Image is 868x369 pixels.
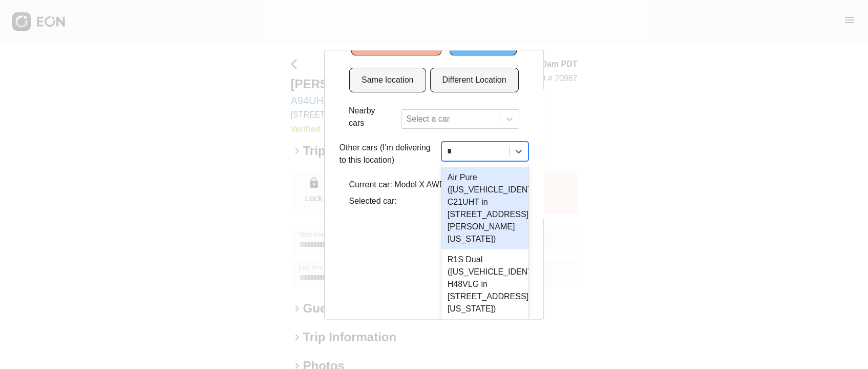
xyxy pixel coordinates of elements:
[349,68,426,92] button: Same location
[349,179,519,191] p: Current car: Model X AWD (A94UHU in 90245)
[430,68,519,92] button: Different Location
[441,167,529,249] div: Air Pure ([US_VEHICLE_IDENTIFICATION_NUMBER] C21UHT in [STREET_ADDRESS][PERSON_NAME][US_STATE])
[441,249,529,319] div: R1S Dual ([US_VEHICLE_IDENTIFICATION_NUMBER] H48VLG in [STREET_ADDRESS][US_STATE])
[349,195,519,207] p: Selected car:
[349,105,393,129] p: Nearby cars
[340,142,437,166] p: Other cars (I'm delivering to this location)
